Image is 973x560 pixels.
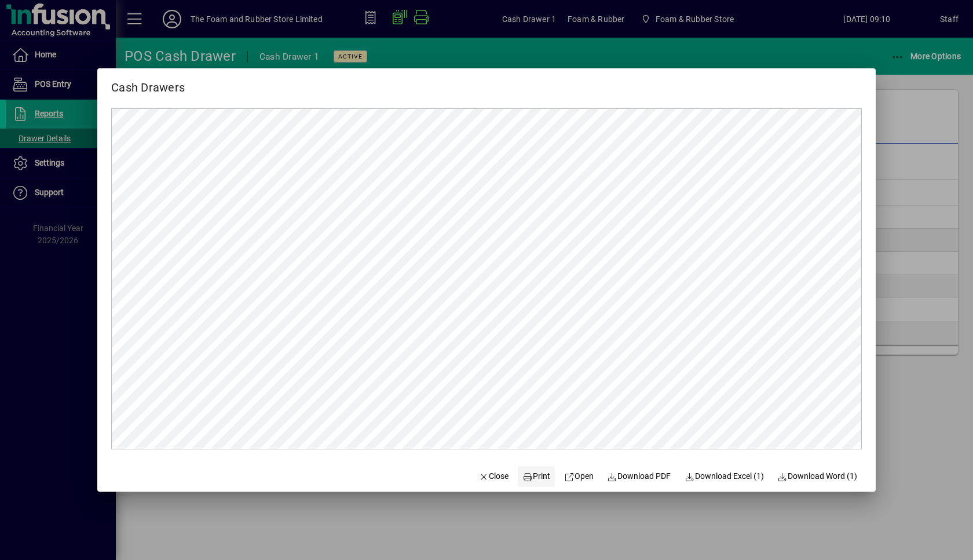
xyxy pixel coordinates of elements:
[680,466,769,487] button: Download Excel (1)
[564,470,594,482] span: Open
[778,470,858,482] span: Download Word (1)
[479,470,509,482] span: Close
[608,470,671,482] span: Download PDF
[559,466,598,487] a: Open
[685,470,764,482] span: Download Excel (1)
[97,68,199,97] h2: Cash Drawers
[522,470,550,482] span: Print
[773,466,862,487] button: Download Word (1)
[518,466,555,487] button: Print
[603,466,676,487] a: Download PDF
[474,466,514,487] button: Close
